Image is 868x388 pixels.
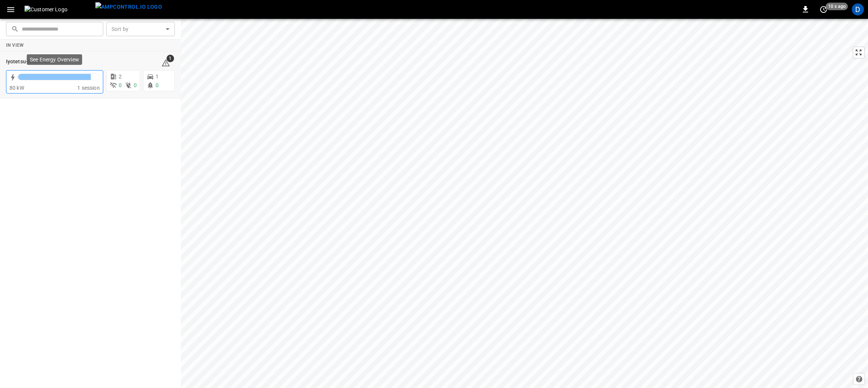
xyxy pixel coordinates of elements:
span: 1 session [77,85,99,91]
button: set refresh interval [818,3,830,15]
img: ampcontrol.io logo [95,2,162,12]
p: See Energy Overview [30,56,79,63]
span: 2 [119,74,122,80]
span: 80 kW [9,85,24,91]
h6: Iyotetsu-Muromachi [6,58,55,66]
strong: In View [6,43,24,48]
span: 0 [119,82,122,88]
span: 1 [167,55,174,62]
span: 1 [156,74,159,80]
span: 0 [156,82,159,88]
span: 10 s ago [826,3,848,10]
span: 0 [134,82,137,88]
div: profile-icon [852,3,864,15]
img: Customer Logo [24,6,92,13]
canvas: Map [181,19,868,388]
